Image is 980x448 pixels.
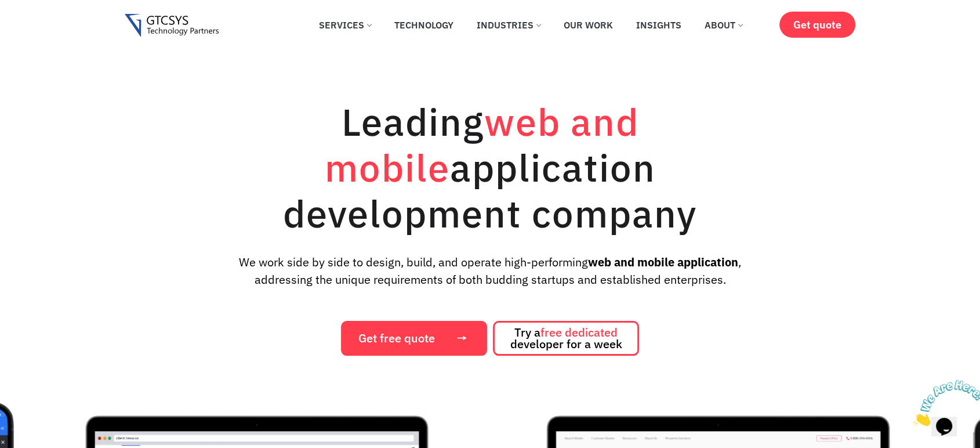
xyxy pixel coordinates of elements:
[793,19,841,31] span: Get quote
[588,254,738,270] strong: web and mobile application
[908,375,980,431] iframe: chat widget
[510,327,622,350] span: Try a developer for a week
[220,254,760,288] p: We work side by side to design, build, and operate high-performing , addressing the unique requir...
[493,321,639,356] a: Try afree dedicated developer for a week
[5,5,77,50] img: Chat attention grabber
[555,12,622,38] a: Our Work
[540,324,618,340] span: free dedicated
[325,97,639,192] span: web and mobile
[386,12,462,38] a: Technology
[358,333,435,344] span: Get free quote
[468,12,549,38] a: Industries
[310,12,380,38] a: Services
[125,14,219,38] img: Gtcsys logo
[696,12,751,38] a: About
[627,12,690,38] a: Insights
[779,12,855,38] a: Get quote
[229,99,751,236] h1: Leading application development company
[341,321,487,356] a: Get free quote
